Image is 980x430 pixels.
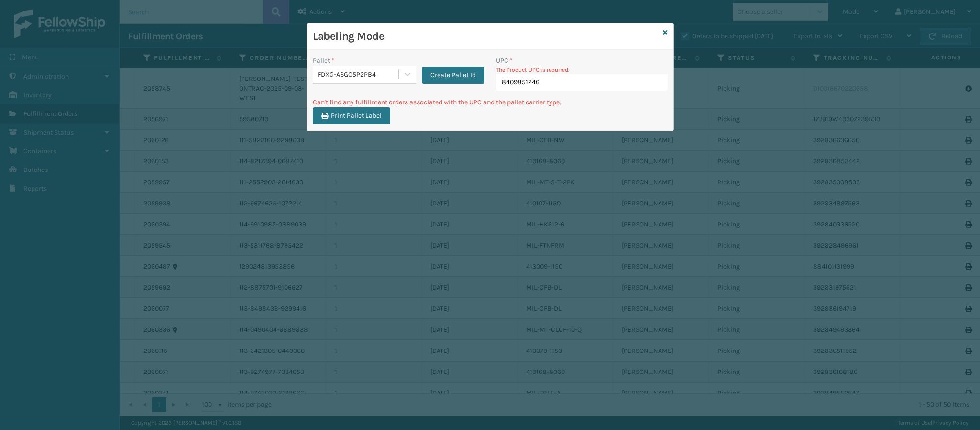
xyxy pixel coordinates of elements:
label: Pallet [313,56,334,66]
p: Can't find any fulfillment orders associated with the UPC and the pallet carrier type. [313,97,668,107]
label: UPC [496,56,513,66]
p: The Product UPC is required. [496,66,668,74]
h3: Labeling Mode [313,29,659,44]
button: Create Pallet Id [422,67,484,84]
div: FDXG-ASGO5P2PB4 [318,69,399,79]
button: Print Pallet Label [313,107,390,124]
